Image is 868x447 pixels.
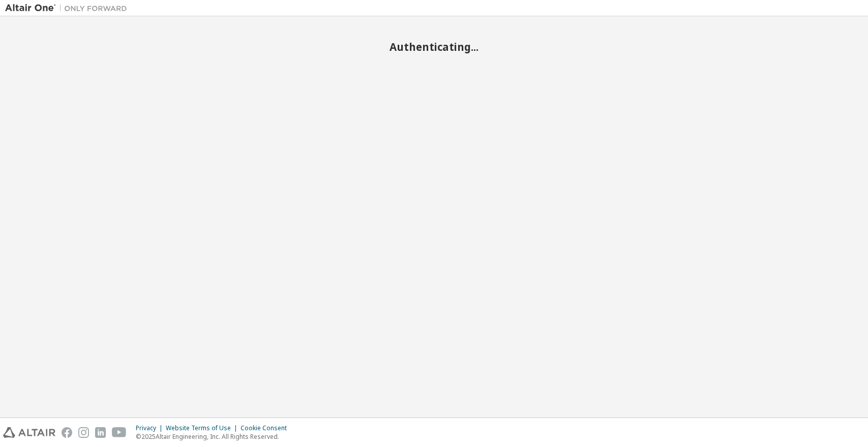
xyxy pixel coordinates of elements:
[5,40,863,53] h2: Authenticating...
[3,427,55,438] img: altair_logo.svg
[95,427,106,438] img: linkedin.svg
[136,424,166,432] div: Privacy
[112,427,127,438] img: youtube.svg
[241,424,293,432] div: Cookie Consent
[78,427,89,438] img: instagram.svg
[136,432,293,441] p: © 2025 Altair Engineering, Inc. All Rights Reserved.
[62,427,72,438] img: facebook.svg
[166,424,241,432] div: Website Terms of Use
[5,3,132,13] img: Altair One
